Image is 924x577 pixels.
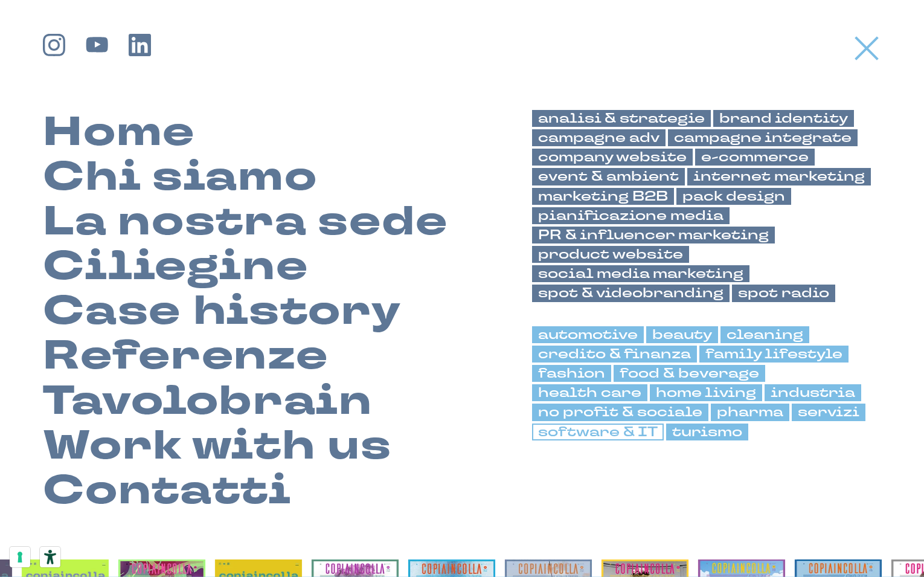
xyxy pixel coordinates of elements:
a: brand identity [713,110,854,127]
a: cleaning [720,326,809,343]
a: PR & influencer marketing [532,227,775,243]
a: beauty [646,326,718,343]
button: Le tue preferenze relative al consenso per le tecnologie di tracciamento [10,547,30,567]
a: spot radio [732,285,835,301]
a: pharma [711,404,789,421]
a: no profit & sociale [532,404,708,421]
a: social media marketing [532,265,749,282]
a: spot & videobranding [532,285,730,301]
a: health care [532,384,647,401]
a: turismo [666,424,748,440]
a: fashion [532,365,611,382]
a: home living [650,384,762,401]
a: automotive [532,326,644,343]
a: event & ambient [532,168,685,185]
a: campagne adv [532,129,666,146]
a: Home [43,110,195,155]
a: Ciliegine [43,244,308,289]
a: Tavolobrain [43,379,373,424]
a: family lifestyle [699,346,849,363]
button: Strumenti di accessibilità [40,547,60,567]
a: Referenze [43,334,328,378]
a: Chi siamo [43,155,317,199]
a: company website [532,149,693,166]
a: pack design [676,188,791,205]
a: e-commerce [695,149,815,166]
a: Work with us [43,424,391,468]
a: software & IT [532,424,664,440]
a: campagne integrate [668,129,858,146]
a: pianificazione media [532,207,730,224]
a: credito & finanza [532,346,697,363]
a: industria [765,384,861,401]
a: food & beverage [614,365,765,382]
a: analisi & strategie [532,110,711,127]
a: servizi [792,404,865,421]
a: product website [532,246,689,263]
a: Contatti [43,468,291,513]
a: La nostra sede [43,199,448,244]
a: marketing B2B [532,188,674,205]
a: Case history [43,289,401,334]
a: internet marketing [687,168,871,185]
